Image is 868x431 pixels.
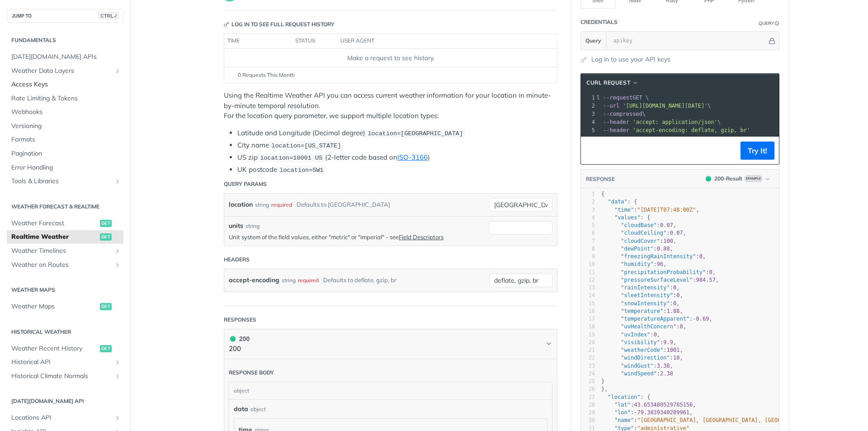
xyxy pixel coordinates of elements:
[397,153,428,161] a: ISO-3166
[100,303,112,310] span: get
[581,331,595,339] div: 19
[7,175,123,188] a: Tools & LibrariesShow subpages for Tools & Libraries
[587,95,649,101] span: GET \
[601,370,673,377] span: :
[581,269,595,276] div: 11
[621,339,660,346] span: "visibility"
[7,36,123,44] h2: Fundamentals
[229,369,274,377] div: Response body
[601,214,650,221] span: : {
[323,274,396,287] div: Defaults to deflate, gzip, br
[581,222,595,229] div: 5
[673,300,676,307] span: 0
[229,274,279,287] label: accept-encoding
[775,21,779,26] i: Information
[601,261,667,267] span: : ,
[621,284,670,291] span: "rainIntensity"
[601,402,696,408] span: : ,
[297,198,390,211] div: Defaults to [GEOGRAPHIC_DATA]
[714,175,742,183] div: 200 - Result
[621,332,650,338] span: "uvIndex"
[621,363,653,369] span: "windGust"
[581,110,596,118] div: 3
[601,347,683,353] span: : ,
[614,214,641,221] span: "values"
[663,339,673,346] span: 9.9
[11,177,112,186] span: Tools & Libraries
[667,308,680,314] span: 1.88
[581,206,595,214] div: 3
[608,199,627,205] span: "data"
[673,355,679,361] span: 10
[634,409,637,416] span: -
[7,92,123,105] a: Rate Limiting & Tokens
[114,178,121,185] button: Show subpages for Tools & Libraries
[632,127,750,133] span: 'accept-encoding: deflate, gzip, br'
[634,402,693,408] span: 43.653480529785156
[7,230,123,244] a: Realtime Weatherget
[580,18,618,26] div: Credentials
[601,300,680,307] span: : ,
[250,405,266,413] div: object
[7,9,123,23] button: JUMP TOCTRL-/
[601,207,699,213] span: : ,
[657,261,663,267] span: 96
[114,261,121,269] button: Show subpages for Weather on Routes
[7,50,123,64] a: [DATE][DOMAIN_NAME] APIs
[114,67,121,75] button: Show subpages for Weather Data Layers
[7,244,123,258] a: Weather TimelinesShow subpages for Weather Timelines
[237,128,557,138] li: Latitude and Longitude (Decimal degree)
[114,414,121,422] button: Show subpages for Locations API
[581,292,595,299] div: 14
[587,103,711,109] span: \
[621,230,666,236] span: "cloudCeiling"
[298,274,319,287] div: required
[601,191,604,197] span: {
[229,221,243,231] label: units
[7,105,123,119] a: Webhooks
[621,277,693,283] span: "pressureSurfaceLevel"
[260,155,322,161] span: location=10001 US
[581,346,595,354] div: 21
[621,308,663,314] span: "temperature"
[673,284,676,291] span: 0
[11,94,121,103] span: Rate Limiting & Tokens
[7,203,123,211] h2: Weather Forecast & realtime
[399,233,443,241] a: Field Descriptors
[601,308,683,314] span: : ,
[621,292,673,298] span: "sleetIntensity"
[601,230,686,236] span: : ,
[11,302,98,311] span: Weather Maps
[229,334,552,354] button: 200 200200
[581,385,595,393] div: 26
[601,332,660,338] span: : ,
[601,246,673,252] span: : ,
[608,394,640,400] span: "location"
[581,276,595,284] div: 12
[337,34,539,48] th: user agent
[601,409,693,416] span: : ,
[581,102,596,110] div: 2
[621,269,706,275] span: "precipitationProbability"
[581,237,595,245] div: 7
[7,369,123,383] a: Historical Climate NormalsShow subpages for Historical Climate Normals
[601,323,686,330] span: : ,
[581,32,606,50] button: Query
[601,394,650,400] span: : {
[7,397,123,405] h2: [DATE][DOMAIN_NAME] API
[614,417,634,423] span: "name"
[229,198,253,211] label: location
[229,382,550,399] div: object
[637,409,690,416] span: 79.3839340209961
[224,180,267,188] div: Query Params
[11,260,112,270] span: Weather on Routes
[11,372,112,381] span: Historical Climate Normals
[7,133,123,147] a: Formats
[581,260,595,268] div: 10
[601,316,712,322] span: : ,
[603,119,629,125] span: --header
[581,370,595,378] div: 24
[601,386,608,392] span: },
[100,220,112,227] span: get
[621,355,670,361] span: "windDirection"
